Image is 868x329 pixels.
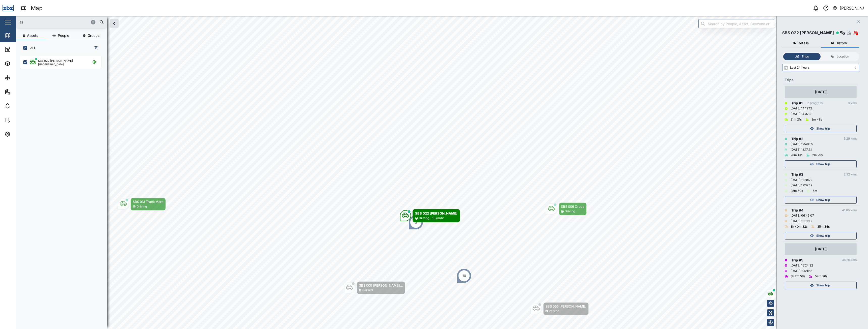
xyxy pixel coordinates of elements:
[13,117,27,123] div: Tasks
[835,41,847,45] span: History
[791,257,803,263] div: Trip # 5
[791,263,813,268] div: [DATE] 15:24:32
[791,147,812,152] div: [DATE] 13:17:34
[816,125,830,132] span: Show trip
[344,281,405,294] div: Map marker
[815,246,827,252] div: [DATE]
[817,224,830,229] div: 35m 34s
[419,216,444,221] div: Driving - 10km/hr
[813,189,817,193] div: 5m
[785,196,857,204] button: Show trip
[791,106,812,111] div: [DATE] 14:12:12
[27,34,38,37] span: Assets
[785,282,857,289] button: Show trip
[791,224,807,229] div: 3h 40m 32s
[137,204,147,209] div: Driving
[776,24,816,37] div: Map marker
[791,183,812,188] div: [DATE] 12:32:12
[812,153,823,158] div: 2m 29s
[816,282,830,289] span: Show trip
[31,4,43,13] div: Map
[20,54,107,325] div: grid
[38,59,73,63] div: SBS 022 [PERSON_NAME]
[565,209,575,214] div: Driving
[791,117,802,122] div: 21m 21s
[3,3,14,14] img: Main Logo
[546,304,586,309] div: SBS 005 [PERSON_NAME]
[13,131,31,137] div: Settings
[791,153,802,158] div: 26m 10s
[791,189,803,193] div: 28m 50s
[785,125,857,132] button: Show trip
[791,136,803,142] div: Trip # 2
[19,18,104,26] input: Search assets or drivers
[816,232,830,239] span: Show trip
[13,103,29,109] div: Alarms
[842,208,857,213] div: 41.05 kms
[807,101,823,106] div: In progress
[842,258,857,262] div: 38.26 kms
[785,160,857,168] button: Show trip
[58,34,69,37] span: People
[832,5,864,12] button: [PERSON_NAME]
[531,302,589,315] div: Map marker
[782,30,834,36] div: SBS 022 [PERSON_NAME]
[785,232,857,240] button: Show trip
[698,19,774,28] input: Search by People, Asset, Geozone or Place
[791,172,803,177] div: Trip # 3
[811,117,822,122] div: 3m 48s
[13,61,29,66] div: Assets
[791,219,811,224] div: [DATE] 11:01:13
[88,34,99,37] span: Groups
[16,16,868,329] canvas: Map
[561,204,584,209] div: SBS 006 Crocs
[362,288,373,293] div: Parked
[791,207,803,213] div: Trip # 4
[546,202,587,215] div: Map marker
[798,41,809,45] span: Details
[415,211,457,216] div: SBS 022 [PERSON_NAME]
[816,196,830,203] span: Show trip
[415,220,417,225] div: 3
[408,215,423,230] div: Map marker
[791,213,814,218] div: [DATE] 06:45:07
[133,199,164,204] div: SBS 013 Truck Maro
[844,172,857,177] div: 2.92 kms
[400,209,460,222] div: Map marker
[791,274,805,279] div: 3h 2m 58s
[844,136,857,141] div: 5.29 kms
[815,274,827,279] div: 54m 26s
[27,46,36,50] label: ALL
[791,100,803,106] div: Trip # 1
[13,75,25,80] div: Sites
[791,269,812,274] div: [DATE] 19:21:56
[782,64,859,71] input: Select range
[848,101,857,106] div: 0 kms
[38,63,73,66] div: [GEOGRAPHIC_DATA]
[791,178,812,183] div: [DATE] 11:58:22
[791,112,812,116] div: [DATE] 14:37:21
[549,309,559,314] div: Parked
[802,54,809,59] div: Trips
[118,198,166,211] div: Map marker
[840,5,864,11] div: [PERSON_NAME]
[359,283,403,288] div: SBS 009 [PERSON_NAME]...
[791,142,813,147] div: [DATE] 12:48:55
[837,54,849,59] div: Location
[785,77,857,83] div: Trips
[816,161,830,168] span: Show trip
[462,273,466,279] div: 10
[456,268,472,283] div: Map marker
[13,47,36,52] div: Dashboard
[13,89,30,95] div: Reports
[815,89,827,95] div: [DATE]
[13,33,24,38] div: Map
